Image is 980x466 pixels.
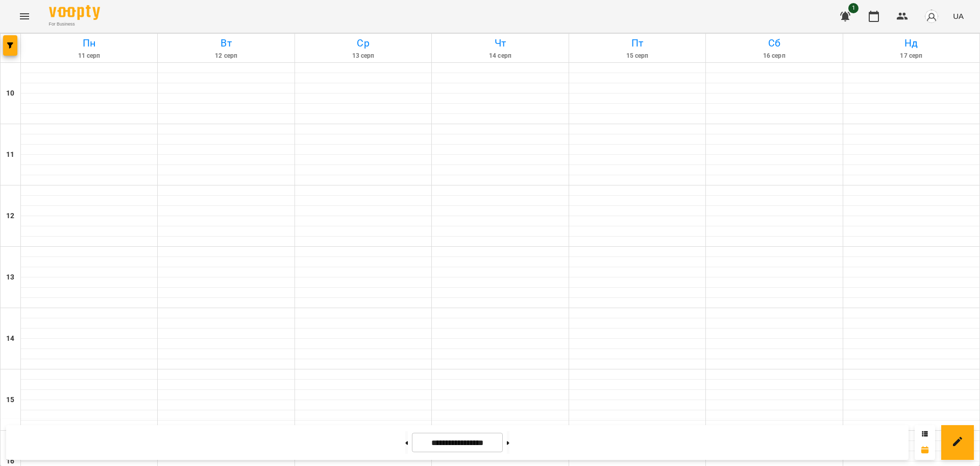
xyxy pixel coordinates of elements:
h6: 17 серп [845,51,978,61]
img: Voopty Logo [49,5,100,20]
span: For Business [49,21,100,28]
h6: Пт [571,35,704,51]
h6: 13 [6,272,14,283]
button: Menu [12,4,37,29]
h6: Сб [707,35,841,51]
span: UA [953,11,964,21]
h6: 15 серп [571,51,704,61]
img: avatar_s.png [924,9,939,24]
h6: 14 серп [433,51,567,61]
button: UA [949,7,968,26]
h6: 13 серп [297,51,430,61]
h6: Пн [22,35,156,51]
span: 1 [848,3,859,13]
h6: 12 серп [159,51,292,61]
h6: Вт [159,35,292,51]
h6: 11 [6,149,14,160]
h6: 12 [6,211,14,222]
h6: 15 [6,394,14,406]
h6: 16 серп [707,51,841,61]
h6: Ср [297,35,430,51]
h6: 14 [6,333,14,344]
h6: 10 [6,88,14,99]
h6: 11 серп [22,51,156,61]
h6: Чт [433,35,567,51]
h6: Нд [845,35,978,51]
